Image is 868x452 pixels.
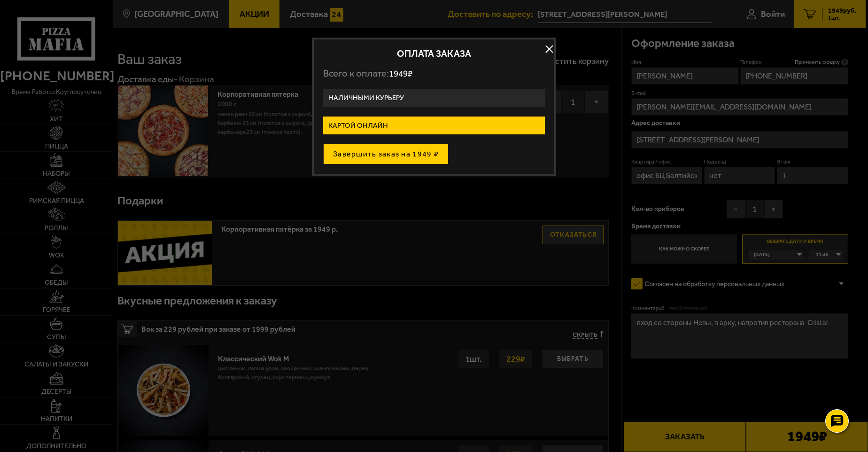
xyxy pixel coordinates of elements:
h2: Оплата заказа [323,49,545,58]
span: 1949 ₽ [389,68,412,79]
p: Всего к оплате: [323,68,545,79]
label: Наличными курьеру [323,89,545,107]
button: Завершить заказ на 1949 ₽ [323,144,449,164]
label: Картой онлайн [323,117,545,135]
